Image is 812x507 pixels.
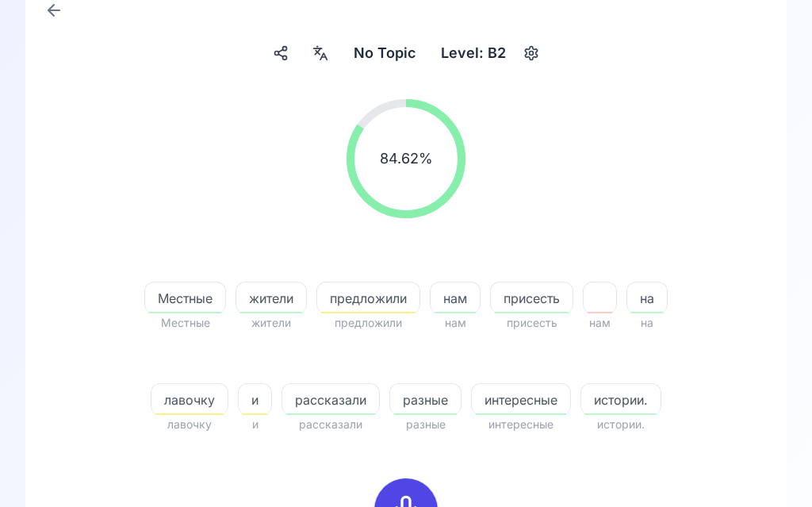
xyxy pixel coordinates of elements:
[282,383,380,415] button: рассказали
[490,282,573,313] button: присесть
[236,289,306,308] span: жители
[151,383,228,415] button: лавочку
[316,282,420,313] button: предложили
[239,390,271,409] span: и
[282,415,380,434] span: рассказали
[389,415,462,434] span: разные
[580,415,661,434] span: истории.
[317,289,419,308] span: предложили
[581,390,661,409] span: истории.
[491,289,573,308] span: присесть
[145,289,225,308] span: Местные
[435,39,512,67] div: Level: B2
[151,415,228,434] span: лавочку
[435,39,544,67] button: Level: B2
[144,313,226,332] span: Местные
[151,390,228,409] span: лавочку
[430,282,481,313] button: нам
[144,282,226,313] button: Местные
[471,383,571,415] button: интересные
[490,313,573,332] span: присесть
[626,282,668,313] button: на
[347,39,422,67] button: No Topic
[580,383,661,415] button: истории.
[238,383,272,415] button: и
[236,313,307,332] span: жители
[354,42,416,64] span: No Topic
[238,415,272,434] span: и
[316,313,420,332] span: предложили
[430,313,481,332] span: нам
[472,390,570,409] span: интересные
[627,289,667,308] span: на
[380,148,433,170] span: 84.62 %
[471,415,571,434] span: интересные
[236,282,307,313] button: жители
[431,289,480,308] span: нам
[626,313,668,332] span: на
[583,313,617,332] span: нам
[282,390,379,409] span: рассказали
[389,383,462,415] button: разные
[390,390,461,409] span: разные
